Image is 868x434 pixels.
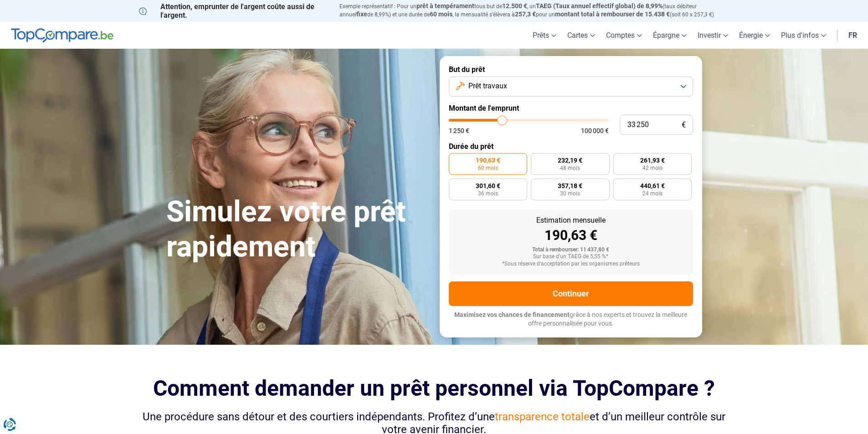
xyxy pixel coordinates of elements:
div: 190,63 € [456,229,686,242]
label: But du prêt [449,65,693,74]
span: Maximisez vos chances de financement [454,311,570,318]
span: 261,93 € [640,157,665,163]
div: Estimation mensuelle [456,217,686,224]
div: *Sous réserve d'acceptation par les organismes prêteurs [456,261,686,267]
button: Continuer [449,281,693,306]
p: Attention, emprunter de l'argent coûte aussi de l'argent. [139,2,329,20]
div: Total à rembourser: 11 437,80 € [456,247,686,253]
a: Énergie [734,22,776,49]
span: prêt à tempérament [416,2,474,10]
span: montant total à rembourser de 15.438 € [555,10,670,18]
span: transparence totale [495,410,590,423]
a: Investir [692,22,734,49]
div: Sur base d'un TAEG de 5,55 %* [456,254,686,260]
span: 30 mois [560,191,580,196]
span: 36 mois [478,191,498,196]
span: Prêt travaux [468,81,507,91]
span: € [682,121,686,129]
span: 1 250 € [449,128,469,134]
a: Épargne [647,22,692,49]
a: fr [843,22,863,49]
span: 60 mois [430,10,452,18]
p: grâce à nos experts et trouvez la meilleure offre personnalisée pour vous. [449,311,693,328]
a: Comptes [601,22,647,49]
a: Cartes [562,22,601,49]
a: Plus d'infos [776,22,832,49]
span: 100 000 € [581,128,609,134]
span: 24 mois [642,191,663,196]
img: TopCompare [11,28,113,43]
button: Prêt travaux [449,77,693,97]
span: fixe [356,10,367,18]
span: 440,61 € [640,183,665,189]
span: 48 mois [560,165,580,171]
span: 357,18 € [558,183,582,189]
label: Montant de l'emprunt [449,104,693,112]
a: Prêts [527,22,562,49]
span: 301,60 € [476,183,500,189]
h1: Simulez votre prêt rapidement [166,194,429,265]
span: 12.500 € [502,2,527,10]
p: Exemple représentatif : Pour un tous but de , un (taux débiteur annuel de 8,99%) et une durée de ... [339,2,729,19]
span: TAEG (Taux annuel effectif global) de 8,99% [536,2,663,10]
h2: Comment demander un prêt personnel via TopCompare ? [139,376,729,401]
span: 232,19 € [558,157,582,163]
span: 60 mois [478,165,498,171]
span: 190,63 € [476,157,500,163]
span: 257,3 € [515,10,536,18]
span: 42 mois [642,165,663,171]
label: Durée du prêt [449,142,693,151]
